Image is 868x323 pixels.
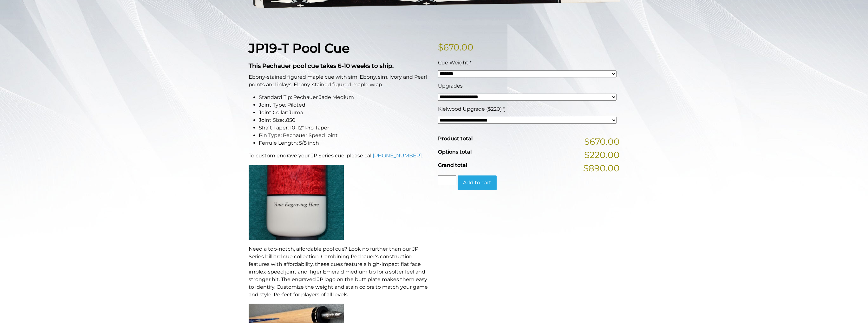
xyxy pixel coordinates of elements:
[503,106,505,112] abbr: required
[438,149,472,155] span: Options total
[249,73,430,89] p: Ebony-stained figured maple cue with sim. Ebony, sim. Ivory and Pearl points and inlays. Ebony-st...
[249,165,344,240] img: An image of a cue butt with the words "YOUR ENGRAVING HERE".
[249,62,394,69] strong: This Pechauer pool cue takes 6-10 weeks to ship.
[438,42,473,53] bdi: 670.00
[249,245,430,299] p: Need a top-notch, affordable pool cue? Look no further than our JP Series billiard cue collection...
[438,162,467,168] span: Grand total
[259,124,430,132] li: Shaft Taper: 10-12” Pro Taper
[584,135,620,148] span: $670.00
[438,135,473,142] span: Product total
[249,152,430,160] p: To custom engrave your JP Series cue, please call
[438,83,463,89] span: Upgrades
[584,148,620,161] span: $220.00
[259,116,430,124] li: Joint Size: .850
[583,161,620,175] span: $890.00
[470,60,472,66] abbr: required
[259,101,430,109] li: Joint Type: Piloted
[259,94,430,101] li: Standard Tip: Pechauer Jade Medium
[259,132,430,139] li: Pin Type: Pechauer Speed joint
[438,60,468,66] span: Cue Weight
[259,139,430,147] li: Ferrule Length: 5/8 inch
[249,40,349,56] strong: JP19-T Pool Cue
[259,109,430,116] li: Joint Collar: Juma
[438,106,502,112] span: Kielwood Upgrade ($220)
[438,42,443,53] span: $
[438,175,456,185] input: Product quantity
[458,175,497,190] button: Add to cart
[373,153,423,159] a: [PHONE_NUMBER].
